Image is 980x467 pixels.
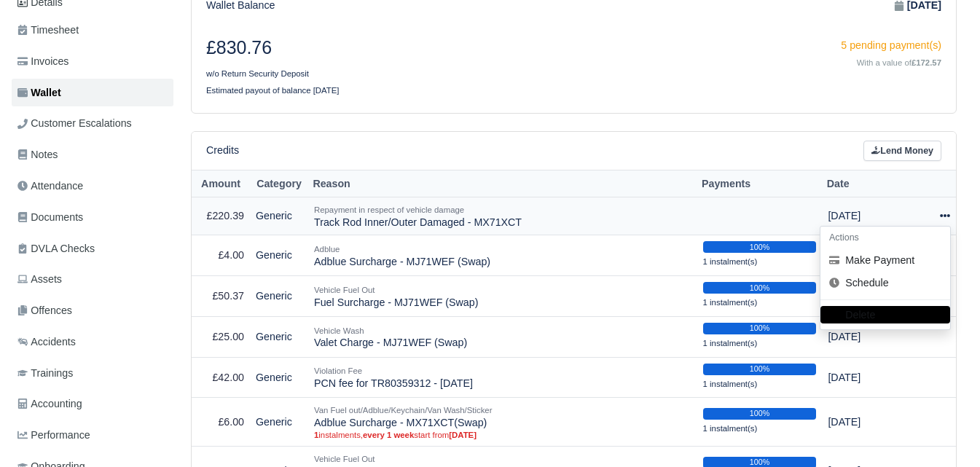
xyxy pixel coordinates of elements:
[17,427,90,444] span: Performance
[363,431,414,439] strong: every 1 week
[192,276,250,317] td: £50.37
[314,366,362,375] small: Violation Fee
[822,398,917,447] td: [DATE]
[12,16,173,44] a: Timesheet
[822,357,917,398] td: [DATE]
[250,357,308,398] td: Generic
[12,47,173,76] a: Invoices
[820,227,950,249] h6: Actions
[857,58,941,67] small: With a value of
[192,170,250,197] th: Amount
[308,398,697,447] td: Adblue Surcharge - MX71XCT(Swap)
[308,197,697,235] td: Track Rod Inner/Outer Damaged - MX71XCT
[822,170,917,197] th: Date
[12,328,173,356] a: Accidents
[314,406,492,415] small: Van Fuel out/Adblue/Keychain/Van Wash/Sticker
[192,235,250,276] td: £4.00
[12,390,173,418] a: Accounting
[697,170,823,197] th: Payments
[314,431,318,439] strong: 1
[703,323,817,334] div: 100%
[206,37,563,59] h3: £830.76
[17,271,62,288] span: Assets
[308,235,697,276] td: Adblue Surcharge - MJ71WEF (Swap)
[907,397,980,467] iframe: Chat Widget
[703,257,758,266] small: 1 instalment(s)
[17,365,73,382] span: Trainings
[822,197,917,235] td: [DATE]
[250,316,308,357] td: Generic
[12,359,173,388] a: Trainings
[250,170,308,197] th: Category
[17,178,83,195] span: Attendance
[703,282,817,294] div: 100%
[449,431,477,439] strong: [DATE]
[912,58,941,67] strong: £172.57
[17,53,68,70] span: Invoices
[206,69,309,78] small: w/o Return Security Deposit
[12,109,173,138] a: Customer Escalations
[703,424,758,433] small: 1 instalment(s)
[12,79,173,107] a: Wallet
[308,316,697,357] td: Valet Charge - MJ71WEF (Swap)
[250,276,308,317] td: Generic
[820,307,950,324] button: Delete
[12,141,173,169] a: Notes
[308,170,697,197] th: Reason
[703,380,758,388] small: 1 instalment(s)
[308,276,697,317] td: Fuel Surcharge - MJ71WEF (Swap)
[314,326,364,335] small: Vehicle Wash
[703,339,758,348] small: 1 instalment(s)
[17,302,72,319] span: Offences
[863,141,941,162] a: Lend Money
[206,86,340,95] small: Estimated payout of balance [DATE]
[314,286,375,294] small: Vehicle Fuel Out
[314,430,691,440] small: instalments, start from
[314,205,464,214] small: Repayment in respect of vehicle damage
[17,240,95,257] span: DVLA Checks
[12,235,173,263] a: DVLA Checks
[820,249,950,272] button: Make Payment
[314,455,375,463] small: Vehicle Fuel Out
[192,357,250,398] td: £42.00
[314,245,340,254] small: Adblue
[12,203,173,232] a: Documents
[250,197,308,235] td: Generic
[12,421,173,450] a: Performance
[703,241,817,253] div: 100%
[308,357,697,398] td: PCN fee for TR80359312 - [DATE]
[250,235,308,276] td: Generic
[820,272,950,294] a: Schedule
[703,298,758,307] small: 1 instalment(s)
[585,37,942,54] div: 5 pending payment(s)
[192,197,250,235] td: £220.39
[206,144,239,157] h6: Credits
[17,22,79,39] span: Timesheet
[250,398,308,447] td: Generic
[12,297,173,325] a: Offences
[17,396,82,412] span: Accounting
[703,364,817,375] div: 100%
[12,265,173,294] a: Assets
[17,146,58,163] span: Notes
[192,316,250,357] td: £25.00
[822,316,917,357] td: [DATE]
[17,85,61,101] span: Wallet
[17,115,132,132] span: Customer Escalations
[12,172,173,200] a: Attendance
[17,334,76,350] span: Accidents
[17,209,83,226] span: Documents
[703,408,817,420] div: 100%
[192,398,250,447] td: £6.00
